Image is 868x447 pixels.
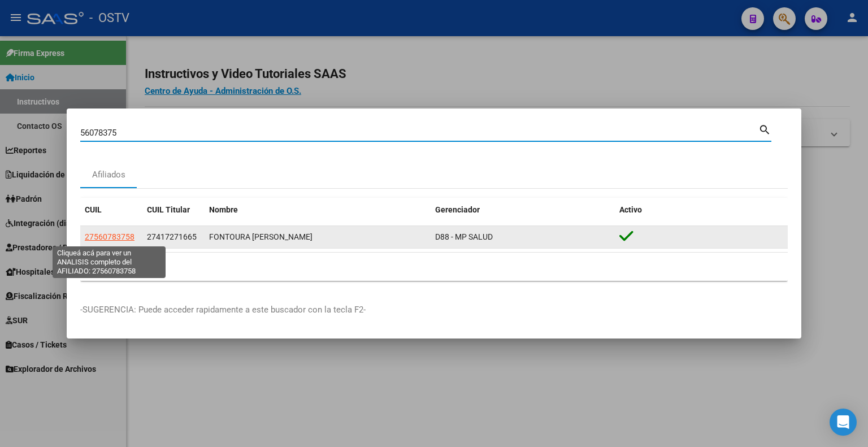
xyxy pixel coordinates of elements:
[85,205,102,214] span: CUIL
[209,231,426,244] div: FONTOURA [PERSON_NAME]
[758,122,771,136] mat-icon: search
[209,205,238,214] span: Nombre
[85,232,134,241] span: 27560783758
[92,168,125,181] div: Afiliados
[830,409,857,436] div: Open Intercom Messenger
[147,205,190,214] span: CUIL Titular
[142,198,205,222] datatable-header-cell: CUIL Titular
[147,232,197,241] span: 27417271665
[435,205,480,214] span: Gerenciador
[80,303,788,316] p: -SUGERENCIA: Puede acceder rapidamente a este buscador con la tecla F2-
[80,253,788,281] div: 1 total
[619,205,642,214] span: Activo
[615,198,788,222] datatable-header-cell: Activo
[431,198,615,222] datatable-header-cell: Gerenciador
[435,232,493,241] span: D88 - MP SALUD
[80,198,142,222] datatable-header-cell: CUIL
[205,198,431,222] datatable-header-cell: Nombre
